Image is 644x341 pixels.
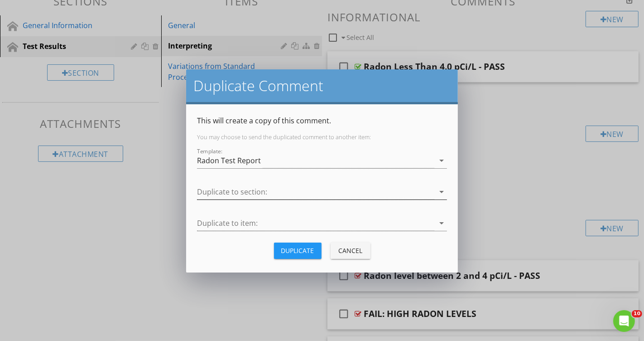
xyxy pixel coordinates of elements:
[436,155,447,166] i: arrow_drop_down
[197,133,447,141] p: You may choose to send the duplicated comment to another item:
[331,243,370,259] button: Cancel
[632,310,642,317] span: 10
[197,115,447,126] p: This will create a copy of this comment.
[436,218,447,229] i: arrow_drop_down
[281,246,314,255] div: Duplicate
[197,156,261,165] div: Radon Test Report
[338,246,363,255] div: Cancel
[613,310,635,332] iframe: Intercom live chat
[274,243,322,259] button: Duplicate
[193,77,451,95] h2: Duplicate Comment
[436,186,447,197] i: arrow_drop_down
